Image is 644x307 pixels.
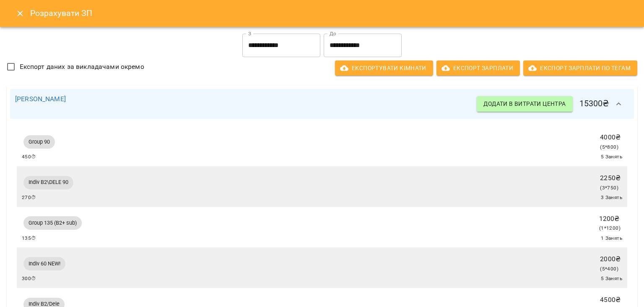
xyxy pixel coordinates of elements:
span: 5 Занять [601,275,622,283]
h6: Розрахувати ЗП [30,7,634,20]
p: 2000 ₴ [600,254,621,264]
span: Експорт Зарплати [443,63,513,73]
span: Group 135 (B2+ sub) [23,219,82,227]
span: 1 Занять [601,234,622,243]
p: 2250 ₴ [600,173,621,183]
p: 4500 ₴ [600,295,621,305]
a: [PERSON_NAME] [15,95,66,103]
span: ( 5 * 400 ) [600,266,618,272]
span: Додати в витрати центра [483,99,566,109]
p: 4000 ₴ [600,132,621,142]
span: 5 Занять [601,153,622,161]
span: Експорт даних за викладачами окремо [20,62,144,72]
span: Group 90 [23,138,55,146]
button: Експорт Зарплати [436,60,520,76]
span: ( 1 * 1200 ) [599,225,621,231]
button: Додати в витрати центра [477,96,572,111]
span: ( 3 * 750 ) [600,185,618,191]
p: 1200 ₴ [599,214,621,224]
button: Експортувати кімнати [335,60,433,76]
span: Експорт Зарплати по тегам [530,63,631,73]
button: Експорт Зарплати по тегам [523,60,637,76]
span: 3 Занять [601,194,622,202]
span: Indiv B2\DELE 90 [23,178,73,186]
span: 270 ⏱ [22,194,36,202]
span: 450 ⏱ [22,153,36,161]
h6: 15300 ₴ [477,94,629,114]
span: ( 5 * 800 ) [600,144,618,150]
span: Indiv 60 NEW! [23,260,65,268]
span: 135 ⏱ [22,234,36,243]
span: 300 ⏱ [22,275,36,283]
button: Close [10,3,30,24]
span: Експортувати кімнати [342,63,426,73]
